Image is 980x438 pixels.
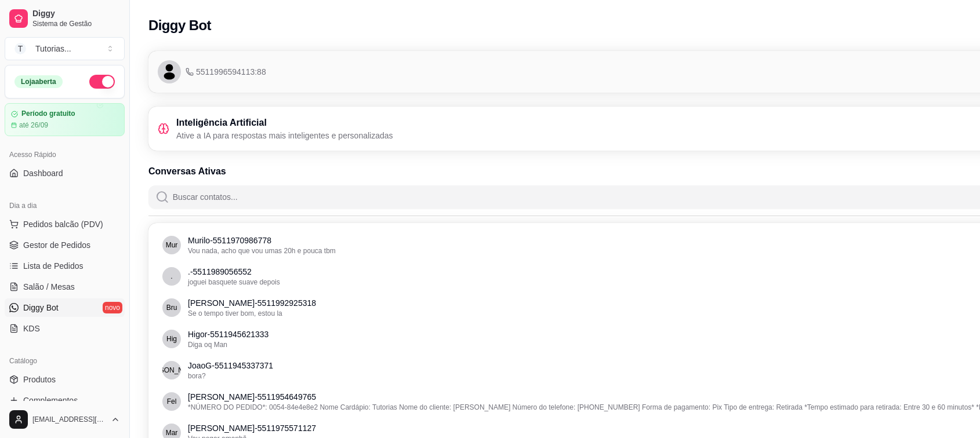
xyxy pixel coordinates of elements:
[186,66,266,78] span: 5511996594113:88
[23,374,56,385] span: Produtos
[21,110,75,118] article: Período gratuito
[23,239,90,251] span: Gestor de Pedidos
[32,415,106,424] span: [EMAIL_ADDRESS][DOMAIN_NAME]
[5,196,125,215] div: Dia a dia
[5,145,125,164] div: Acesso Rápido
[5,37,125,60] button: Select a team
[188,278,280,286] span: joguei basquete suave depois
[5,406,125,433] button: [EMAIL_ADDRESS][DOMAIN_NAME]
[23,302,59,313] span: Diggy Bot
[148,165,226,178] h3: Conversas Ativas
[23,281,75,293] span: Salão / Mesas
[23,218,103,230] span: Pedidos balcão (PDV)
[35,43,71,54] div: Tutorias ...
[5,352,125,370] div: Catálogo
[5,215,125,233] button: Pedidos balcão (PDV)
[5,319,125,338] a: KDS
[32,9,120,19] span: Diggy
[143,366,201,375] span: JoaoG
[166,303,177,312] span: Bruno Garcia
[188,309,282,317] span: Se o tempo tiver bom, estou la
[166,240,178,250] span: Murilo
[5,164,125,183] a: Dashboard
[166,428,178,437] span: Marilda Mary
[14,75,63,88] div: Loja aberta
[166,334,177,344] span: Higor
[5,103,125,136] a: Período gratuitoaté 26/09
[23,395,78,406] span: Complementos
[5,278,125,296] a: Salão / Mesas
[170,272,172,281] span: .
[158,60,181,83] span: avatar
[188,247,336,255] span: Vou nada, acho que vou umas 20h e pouca tbm
[167,397,177,406] span: Felipe
[188,372,206,380] span: bora?
[89,75,115,89] button: Alterar Status
[176,130,393,141] p: Ative a IA para respostas mais inteligentes e personalizadas
[23,167,63,179] span: Dashboard
[176,116,393,130] h3: Inteligência Artificial
[5,298,125,317] a: Diggy Botnovo
[5,5,125,32] a: DiggySistema de Gestão
[188,341,227,349] span: Diga oq Man
[5,236,125,254] a: Gestor de Pedidos
[14,43,26,54] span: T
[5,391,125,410] a: Complementos
[148,16,211,35] h2: Diggy Bot
[5,257,125,275] a: Lista de Pedidos
[32,19,120,28] span: Sistema de Gestão
[5,370,125,389] a: Produtos
[23,260,84,272] span: Lista de Pedidos
[23,323,40,334] span: KDS
[19,121,48,130] article: até 26/09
